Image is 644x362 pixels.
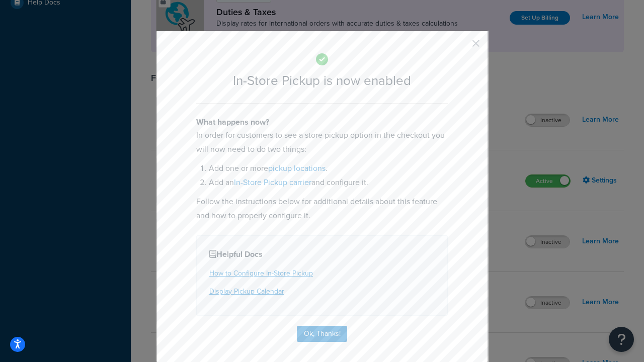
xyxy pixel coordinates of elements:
li: Add one or more . [209,161,448,175]
p: Follow the instructions below for additional details about this feature and how to properly confi... [196,195,448,223]
a: Display Pickup Calendar [209,286,284,297]
a: How to Configure In-Store Pickup [209,268,313,279]
li: Add an and configure it. [209,175,448,190]
h4: What happens now? [196,116,448,128]
a: pickup locations [268,162,326,174]
h4: Helpful Docs [209,248,435,260]
h2: In-Store Pickup is now enabled [196,73,448,88]
a: In-Store Pickup carrier [234,176,311,188]
button: Ok, Thanks! [297,326,347,342]
p: In order for customers to see a store pickup option in the checkout you will now need to do two t... [196,128,448,156]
